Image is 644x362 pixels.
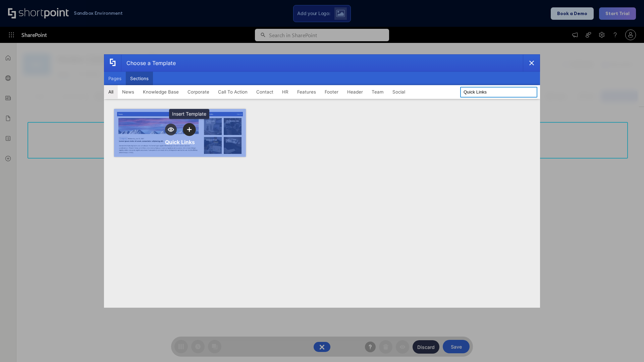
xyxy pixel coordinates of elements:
button: Team [367,85,388,99]
div: template selector [104,54,540,308]
button: Footer [320,85,343,99]
input: Search [460,87,537,98]
button: HR [278,85,293,99]
iframe: Chat Widget [610,330,644,362]
button: Features [293,85,320,99]
button: Sections [126,72,153,85]
button: Contact [252,85,278,99]
button: Knowledge Base [139,85,183,99]
button: Header [343,85,367,99]
button: Call To Action [214,85,252,99]
div: Quick Links [165,139,195,145]
button: All [104,85,118,99]
div: Choose a Template [121,55,176,71]
button: Social [388,85,410,99]
button: Pages [104,72,126,85]
button: Corporate [183,85,214,99]
button: News [118,85,139,99]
